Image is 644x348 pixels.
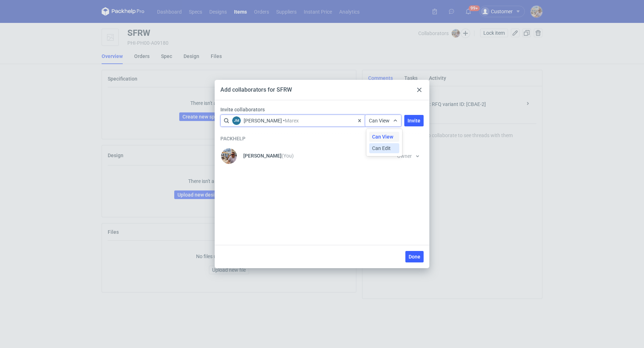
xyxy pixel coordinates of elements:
[394,150,422,162] button: Owner
[220,86,292,94] div: Add collaborators for SFRW
[372,145,391,152] span: Can Edit
[372,133,393,140] span: Can View
[285,118,299,124] span: Marex
[232,116,241,125] figcaption: JM
[397,154,412,159] span: Owner
[404,115,424,126] button: Invite
[243,153,294,159] p: [PERSON_NAME]
[282,153,294,159] small: (You)
[369,118,390,124] span: Can View
[220,106,426,113] label: Invite collaborators
[232,116,241,125] div: Joanna Myślak
[221,148,237,164] img: Michał Palasek
[220,148,238,165] div: Michał Palasek
[405,251,424,262] button: Done
[244,117,299,124] div: Joanna Myślak • Marex (joanna.myslak@marex.gs)
[409,254,420,259] span: Done
[220,135,422,142] h3: Packhelp
[408,118,420,123] span: Invite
